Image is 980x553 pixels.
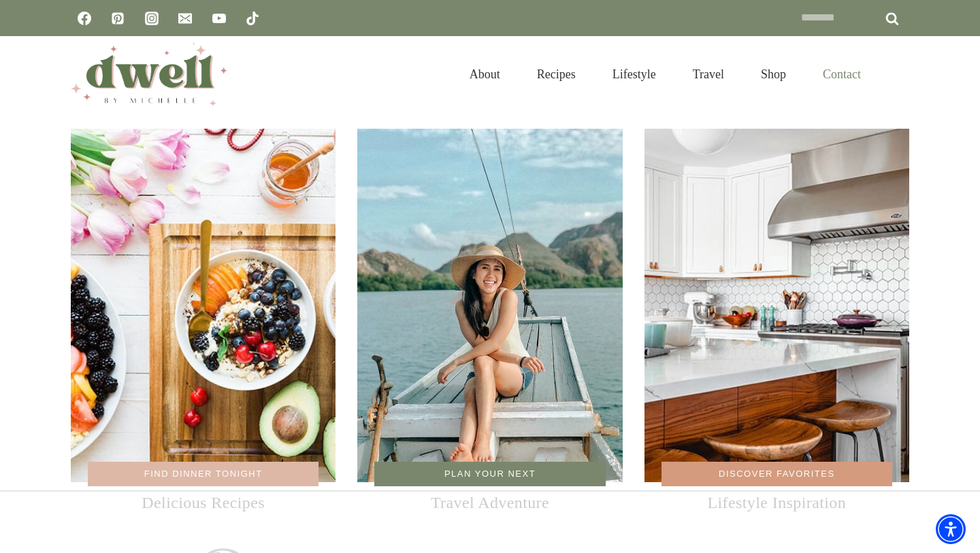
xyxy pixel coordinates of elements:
a: Shop [742,52,804,97]
a: Travel [674,52,742,97]
a: Facebook [71,5,98,32]
a: TikTok [239,5,266,32]
a: About [451,52,519,97]
a: YouTube [206,5,233,32]
a: Email [171,5,199,32]
a: Instagram [138,5,165,32]
img: DWELL by michelle [71,43,227,106]
a: Recipes [519,52,594,97]
div: Accessibility Menu [936,514,966,544]
a: Lifestyle [594,52,674,97]
a: Pinterest [104,5,131,32]
nav: Primary Navigation [451,52,879,97]
button: View Search Form [886,63,909,86]
a: Contact [804,52,879,97]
